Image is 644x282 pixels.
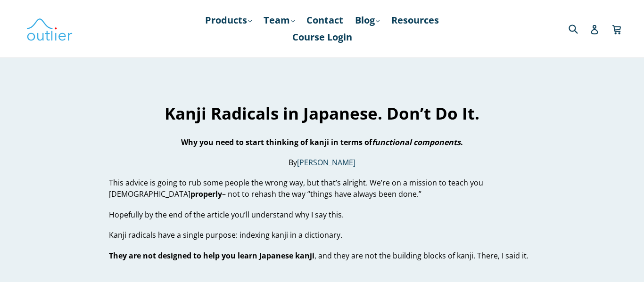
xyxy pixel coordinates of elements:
[288,29,357,46] a: Course Login
[190,189,222,199] strong: properly
[372,137,461,147] em: functional components
[200,12,256,29] a: Products
[109,177,535,200] p: This advice is going to rub some people the wrong way, but that’s alright. We’re on a mission to ...
[109,229,535,241] p: Kanji radicals have a single purpose: indexing kanji in a dictionary.
[109,250,314,261] strong: They are not designed to help you learn Japanese kanji
[109,157,535,168] p: By
[26,15,73,42] img: Outlier Linguistics
[302,12,348,29] a: Contact
[259,12,299,29] a: Team
[566,19,592,38] input: Search
[297,157,355,168] a: [PERSON_NAME]
[109,250,535,261] p: , and they are not the building blocks of kanji. There, I said it.
[109,209,535,220] p: Hopefully by the end of the article you’ll understand why I say this.
[181,137,463,147] strong: Why you need to start thinking of kanji in terms of .
[350,12,384,29] a: Blog
[387,12,444,29] a: Resources
[165,102,479,124] strong: Kanji Radicals in Japanese. Don’t Do It.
